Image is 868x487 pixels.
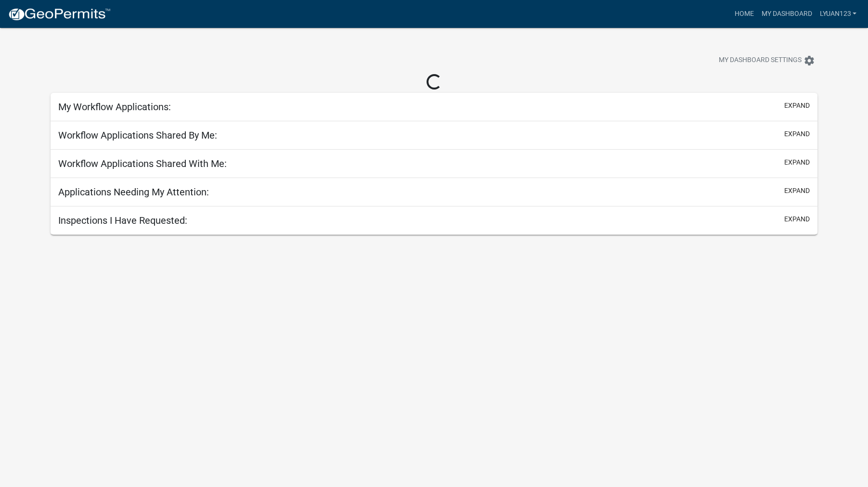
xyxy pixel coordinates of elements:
i: settings [803,55,815,66]
button: expand [784,186,810,196]
h5: Workflow Applications Shared By Me: [58,129,217,141]
button: expand [784,129,810,139]
h5: Inspections I Have Requested: [58,215,187,226]
button: expand [784,101,810,111]
a: Home [730,5,757,23]
a: lyuan123 [816,5,860,23]
a: My Dashboard [757,5,816,23]
button: My Dashboard Settingssettings [711,51,823,70]
span: My Dashboard Settings [719,55,802,66]
h5: Applications Needing My Attention: [58,186,209,198]
button: expand [784,157,810,167]
button: expand [784,214,810,224]
h5: My Workflow Applications: [58,101,171,113]
h5: Workflow Applications Shared With Me: [58,158,227,169]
